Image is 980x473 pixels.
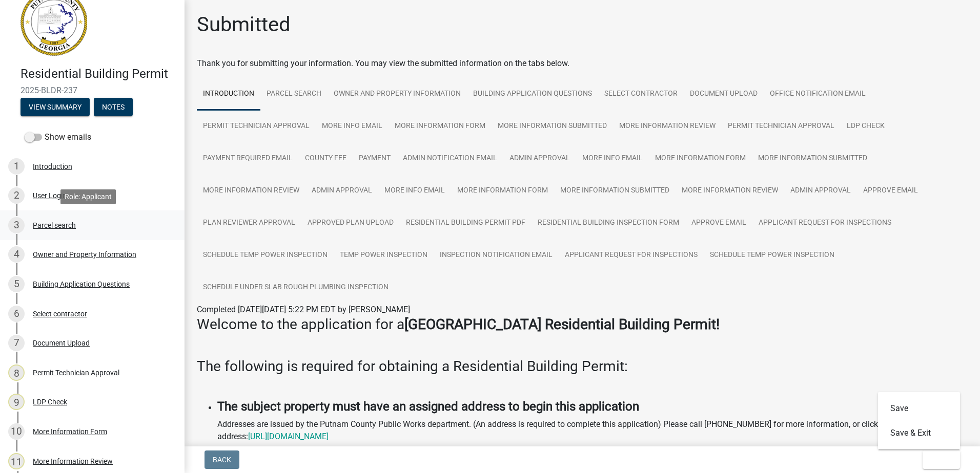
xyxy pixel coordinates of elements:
a: Select contractor [598,78,684,111]
div: Building Application Questions [33,281,130,288]
a: Applicant Request for Inspections [559,239,704,272]
button: Save & Exit [878,421,960,445]
button: Exit [923,450,960,469]
a: More Information Form [389,110,492,143]
a: More Info Email [316,110,389,143]
h4: Residential Building Permit [21,67,176,81]
button: Save [878,396,960,421]
h3: Welcome to the application for a [197,316,968,333]
a: Payment [353,142,397,175]
div: 4 [8,246,25,263]
div: Exit [878,392,960,449]
a: Parcel search [260,78,328,111]
a: Approve Email [685,207,752,240]
a: Inspection Notification Email [434,239,559,272]
a: More Information Review [197,175,305,207]
label: Show emails [25,131,91,143]
strong: The subject property must have an assigned address to begin this application [217,399,639,414]
wm-modal-confirm: Summary [21,103,90,112]
a: Permit Technician Approval [197,110,316,143]
button: View Summary [21,98,90,116]
a: Admin Approval [784,175,857,207]
div: 6 [8,306,25,322]
div: Thank you for submitting your information. You may view the submitted information on the tabs below. [197,57,968,70]
a: Approve Email [857,175,924,207]
a: Building Application Questions [467,78,598,111]
span: Completed [DATE][DATE] 5:22 PM EDT by [PERSON_NAME] [197,305,410,314]
a: Office Notification Email [764,78,872,111]
a: Owner and Property Information [328,78,467,111]
a: Schedule Temp Power Inspection [704,239,841,272]
h3: The following is required for obtaining a Residential Building Permit: [197,358,968,375]
a: Document Upload [684,78,764,111]
button: Back [205,450,239,469]
div: Permit Technician Approval [33,369,119,376]
p: Addresses are issued by the Putnam County Public Works department. (An address is required to com... [217,418,968,443]
a: More Info Email [576,142,649,175]
a: Payment Required Email [197,142,299,175]
div: LDP Check [33,398,67,405]
a: More Information Submitted [554,175,676,207]
span: 2025-BLDR-237 [21,85,164,95]
h1: Submitted [197,12,291,37]
a: Plan Reviewer Approval [197,207,301,240]
div: Owner and Property Information [33,251,136,258]
strong: [GEOGRAPHIC_DATA] Residential Building Permit! [404,316,720,333]
a: Introduction [197,78,260,111]
a: Residential Building Permit PDF [400,207,532,240]
a: Approved Plan Upload [301,207,400,240]
div: 7 [8,335,25,351]
div: 1 [8,158,25,175]
span: Back [213,456,231,464]
div: More Information Review [33,458,113,465]
span: Exit [931,456,946,464]
a: Admin Approval [305,175,378,207]
div: 11 [8,453,25,469]
a: More Information Form [649,142,752,175]
div: 9 [8,394,25,410]
div: Role: Applicant [60,189,116,204]
wm-modal-confirm: Notes [94,103,133,112]
a: Applicant Request for Inspections [752,207,897,240]
a: More Information Review [676,175,784,207]
button: Notes [94,98,133,116]
div: Parcel search [33,222,76,229]
div: 2 [8,187,25,204]
a: Permit Technician Approval [722,110,841,143]
div: 10 [8,423,25,440]
a: Schedule Under Slab Rough Plumbing Inspection [197,271,395,304]
a: Schedule Temp Power Inspection [197,239,334,272]
a: More Info Email [378,175,451,207]
a: Temp Power Inspection [334,239,434,272]
div: 8 [8,364,25,381]
div: Introduction [33,163,72,170]
a: [URL][DOMAIN_NAME] [248,432,329,441]
a: More Information Form [451,175,554,207]
a: Admin Approval [503,142,576,175]
div: Document Upload [33,339,90,347]
a: More Information Submitted [752,142,873,175]
div: User Login [33,192,67,199]
div: 3 [8,217,25,233]
div: Select contractor [33,310,87,317]
a: Admin Notification Email [397,142,503,175]
a: LDP Check [841,110,891,143]
a: County Fee [299,142,353,175]
a: More Information Submitted [492,110,613,143]
div: 5 [8,276,25,292]
a: More Information Review [613,110,722,143]
div: More Information Form [33,428,107,435]
a: Residential Building Inspection Form [532,207,685,240]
